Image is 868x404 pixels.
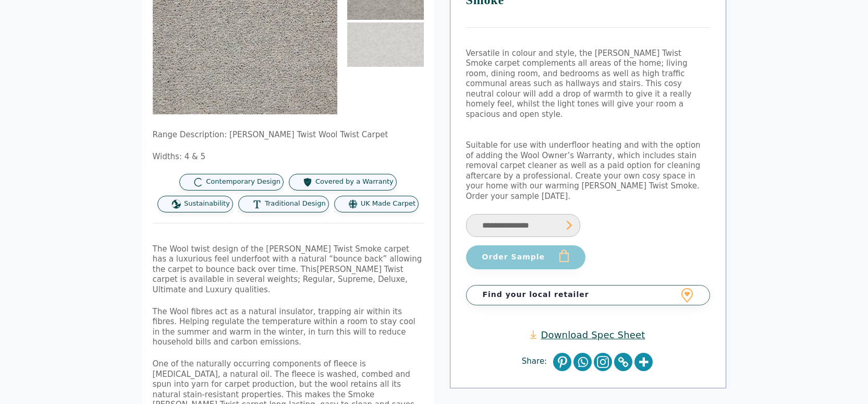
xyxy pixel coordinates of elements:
p: The Wool twist design of the [PERSON_NAME] Twist Smoke carpet has a luxurious feel underfoot with... [153,244,424,295]
span: Covered by a Warranty [315,177,394,186]
span: [PERSON_NAME] Twist carpet is available in several weights; Regular, Supreme, Deluxe, Ultimate an... [153,265,408,294]
a: Download Spec Sheet [530,329,645,341]
span: Sustainability [184,199,230,208]
p: Widths: 4 & 5 [153,152,424,162]
span: Share: [522,357,552,367]
img: Tomkinson Twist Smoke [347,22,424,67]
p: The Wool fibres act as a natural insulator, trapping air within its fibres. Helping regulate the ... [153,307,424,348]
span: Traditional Design [265,199,326,208]
p: Suitable for use with underfloor heating and with the option of adding the Wool Owner’s Warranty,... [466,140,710,201]
a: More [634,353,653,371]
p: Range Description: [PERSON_NAME] Twist Wool Twist Carpet [153,130,424,140]
a: Copy Link [614,353,632,371]
a: Instagram [594,353,612,371]
span: Contemporary Design [206,177,280,186]
a: Pinterest [553,353,571,371]
button: Order Sample [466,245,585,269]
a: Find your local retailer [466,285,710,305]
span: UK Made Carpet [361,199,415,208]
a: Whatsapp [573,353,592,371]
p: Versatile in colour and style, the [PERSON_NAME] Twist Smoke carpet complements all areas of the ... [466,49,710,120]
